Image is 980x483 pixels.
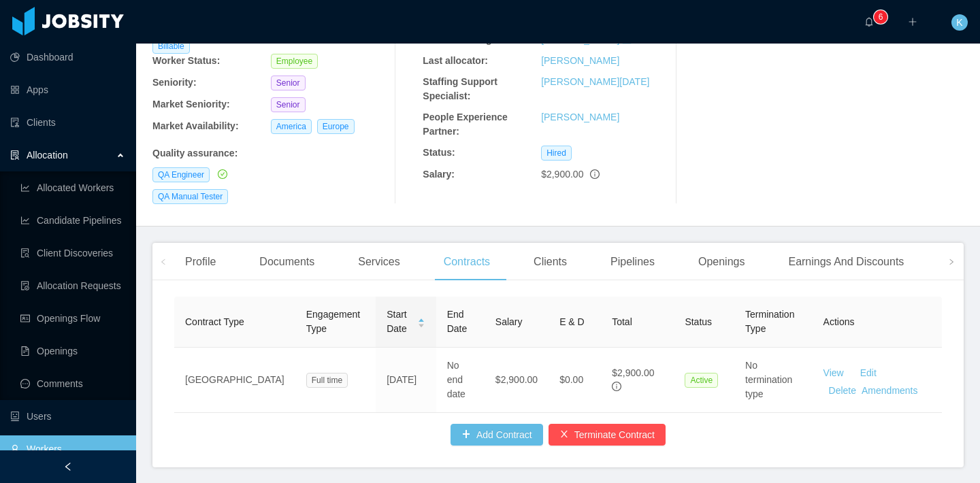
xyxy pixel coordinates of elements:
a: icon: messageComments [20,370,125,397]
span: Salary [495,316,523,327]
a: icon: file-doneAllocation Requests [20,272,125,299]
i: icon: bell [864,17,874,27]
div: Documents [248,243,325,281]
span: E & D [559,316,585,327]
div: Profile [174,243,227,281]
span: Contract Type [185,316,244,327]
div: Sort [417,316,425,326]
span: Start Date [387,307,411,336]
a: icon: line-chartAllocated Workers [20,174,125,201]
div: Openings [687,243,756,281]
i: icon: solution [10,150,20,160]
button: Edit [844,362,887,384]
a: Amendments [862,385,917,396]
a: icon: appstoreApps [10,76,125,103]
span: info-circle [612,382,621,391]
span: QA Engineer [152,167,210,182]
div: Earnings And Discounts [777,243,915,281]
a: Edit [860,367,877,378]
a: [PERSON_NAME] [541,112,619,122]
a: [PERSON_NAME] [541,55,619,66]
span: Allocation [27,150,68,161]
span: Billable [152,39,190,54]
i: icon: check-circle [218,169,227,179]
span: Total [612,316,632,327]
span: Actions [823,316,855,327]
i: icon: plus [908,17,917,27]
span: Active [685,373,718,388]
div: Pipelines [600,243,666,281]
a: icon: auditClients [10,109,125,136]
a: icon: pie-chartDashboard [10,44,125,71]
b: Staffing Support Specialist: [423,76,497,101]
b: Worker Status: [152,55,220,66]
a: [PERSON_NAME][DATE] [541,76,649,87]
span: Senior [271,97,306,112]
span: $0.00 [559,374,583,385]
span: Engagement Type [306,309,360,334]
b: Last allocator: [423,55,488,66]
td: No termination type [734,348,813,413]
b: Quality assurance : [152,148,238,159]
i: icon: caret-down [417,322,425,326]
div: Clients [523,243,578,281]
div: Services [347,243,410,281]
a: icon: robotUsers [10,403,125,430]
p: 6 [879,10,883,24]
a: icon: line-chartCandidate Pipelines [20,207,125,234]
b: Seniority: [152,77,197,88]
span: K [956,14,962,31]
span: Employee [271,54,318,69]
span: Senior [271,76,306,90]
span: Termination Type [745,309,794,334]
span: Hired [541,146,572,161]
span: $2,900.00 [541,169,583,180]
b: People Experience Partner: [423,112,508,137]
button: icon: closeTerminate Contract [549,424,666,446]
a: icon: file-textOpenings [20,337,125,365]
b: Market Seniority: [152,99,230,110]
a: View [823,367,844,378]
span: Europe [317,119,355,134]
sup: 6 [874,10,887,24]
b: Market Availability: [152,120,239,131]
a: Delete [829,385,856,396]
span: QA Manual Tester [152,189,228,204]
span: $2,900.00 [495,374,538,385]
b: Salary: [423,169,455,180]
span: info-circle [590,169,600,179]
a: icon: userWorkers [10,435,125,463]
span: America [271,119,312,134]
button: icon: plusAdd Contract [451,424,543,446]
span: Status [685,316,712,327]
div: Contracts [433,243,501,281]
td: No end date [436,348,485,413]
span: $2,900.00 [612,367,654,378]
span: Full time [306,373,348,388]
td: [DATE] [376,348,436,413]
i: icon: left [160,259,167,265]
i: icon: caret-up [417,316,425,320]
a: icon: check-circle [215,169,227,180]
td: [GEOGRAPHIC_DATA] [174,348,295,413]
a: icon: file-searchClient Discoveries [20,239,125,267]
a: icon: idcardOpenings Flow [20,305,125,332]
b: Status: [423,147,455,158]
span: End Date [447,309,468,334]
i: icon: right [948,259,955,265]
